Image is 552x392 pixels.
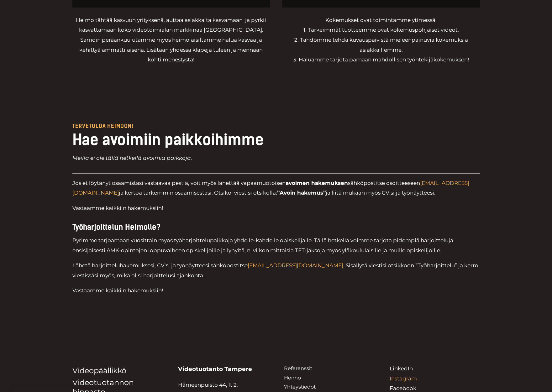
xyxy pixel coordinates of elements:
[72,203,480,213] p: Vastaamme kaikkiin hakemuksiin!
[286,180,348,186] b: avoimen hakemuksen
[248,262,343,269] a: [EMAIL_ADDRESS][DOMAIN_NAME]
[72,130,480,149] h2: Hae avoimiin paikkoihimme
[72,15,270,65] p: Heimo tähtää kasvuun yrityksenä, auttaa asiakkaita kasvamaan ja pyrkii kasvattamaan koko videotoi...
[72,223,480,232] h4: Työharjoittelun Heimolle?
[282,15,480,65] p: Kokemukset ovat toimintamme ytimessä: 1. Tärkeimmät tuotteemme ovat kokemuspohjaiset videot. 2. T...
[72,236,480,255] p: Pyrimme tarjoamaan vuosittain myös työharjoittelupaikkoja yhdelle-kahdelle opiskelijalle. Tällä h...
[72,286,480,296] p: Vastaamme kaikkiin hakemuksiin!
[72,261,480,280] p: Lähetä harjoitteluhakemuksesi, CV:si ja työnäytteesi sähköpostitse . Sisällytä viestisi otsikkoon...
[277,190,326,196] strong: ”Avoin hakemus”
[72,155,192,161] em: Meillä ei ole tällä hetkellä avoimia paikkoja.
[390,365,413,372] a: LinkedIn
[284,384,316,390] a: Yhteystiedot
[390,385,416,391] a: Facebook
[284,375,301,381] a: Heimo
[390,375,417,382] a: Instagram
[72,366,126,375] a: Videopäällikkö
[284,365,312,371] a: Referenssit
[72,123,480,129] p: Tervetuloa Heimoon!
[178,365,252,373] strong: Videotuotanto Tampere
[72,178,480,198] p: Jos et löytänyt osaamistasi vastaavaa pestiä, voit myös lähettää vapaamuotoisen sähköpostitse oso...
